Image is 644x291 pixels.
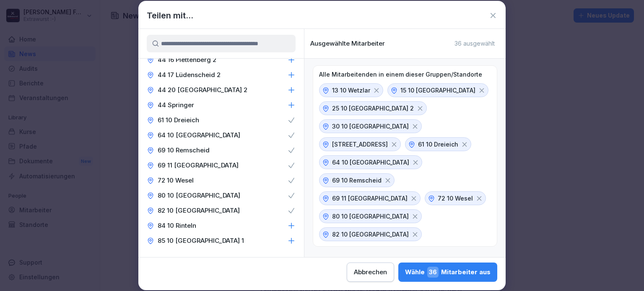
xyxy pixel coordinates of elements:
p: 69 11 [GEOGRAPHIC_DATA] [332,194,408,203]
p: 69 10 Remscheid [158,146,210,155]
p: 44 Springer [158,101,194,109]
p: 69 11 [GEOGRAPHIC_DATA] [158,161,239,170]
p: 69 10 Remscheid [332,176,382,185]
p: 44 16 Plettenberg 2 [158,56,216,64]
p: 15 10 [GEOGRAPHIC_DATA] [400,86,475,95]
p: 84 10 Rinteln [158,221,196,230]
p: 61 10 Dreieich [158,116,199,124]
p: 13 10 Wetzlar [332,86,370,95]
p: 85 10 [GEOGRAPHIC_DATA] 1 [158,237,244,245]
p: 44 20 [GEOGRAPHIC_DATA] 2 [158,86,247,94]
p: 44 17 Lüdenscheid 2 [158,71,221,79]
p: 64 10 [GEOGRAPHIC_DATA] [158,131,240,139]
button: Wähle36Mitarbeiter aus [398,263,497,282]
p: 72 10 Wesel [438,194,473,203]
div: Wähle Mitarbeiter aus [405,267,491,278]
p: Alle Mitarbeitenden in einem dieser Gruppen/Standorte [319,71,482,78]
p: Ausgewählte Mitarbeiter [310,40,385,47]
p: 25 10 [GEOGRAPHIC_DATA] 2 [332,104,414,113]
button: Abbrechen [347,263,394,282]
p: 61 10 Dreieich [418,140,458,149]
p: [STREET_ADDRESS] [332,140,388,149]
p: 80 10 [GEOGRAPHIC_DATA] [332,212,409,221]
p: 82 10 [GEOGRAPHIC_DATA] [332,230,409,239]
p: 36 ausgewählt [454,40,495,47]
p: 72 10 Wesel [158,176,194,185]
p: 64 10 [GEOGRAPHIC_DATA] [332,158,409,167]
p: 82 10 [GEOGRAPHIC_DATA] [158,206,240,215]
div: Abbrechen [354,268,387,277]
span: 36 [427,267,439,278]
p: 80 10 [GEOGRAPHIC_DATA] [158,191,240,200]
p: 85 13 Montabaur [158,252,208,260]
h1: Teilen mit... [147,9,193,22]
p: 30 10 [GEOGRAPHIC_DATA] [332,122,409,131]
